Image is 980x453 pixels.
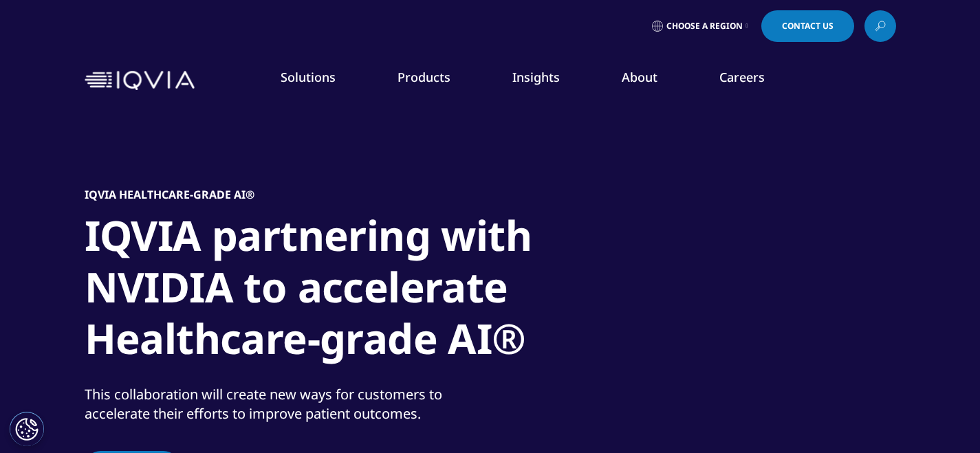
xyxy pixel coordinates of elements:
button: Cookies Settings [10,412,44,446]
span: Contact Us [782,22,834,30]
span: Choose a Region [666,21,743,32]
a: Careers [719,69,765,85]
a: Products [398,69,450,85]
h1: IQVIA partnering with NVIDIA to accelerate Healthcare-grade AI® [85,210,600,373]
nav: Primary [200,48,896,113]
a: Insights [512,69,560,85]
img: IQVIA Healthcare Information Technology and Pharma Clinical Research Company [85,71,195,91]
a: Solutions [281,69,336,85]
a: About [622,69,657,85]
div: This collaboration will create new ways for customers to accelerate their efforts to improve pati... [85,385,487,423]
a: Contact Us [761,10,854,42]
h5: IQVIA Healthcare-grade AI® [85,188,254,201]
